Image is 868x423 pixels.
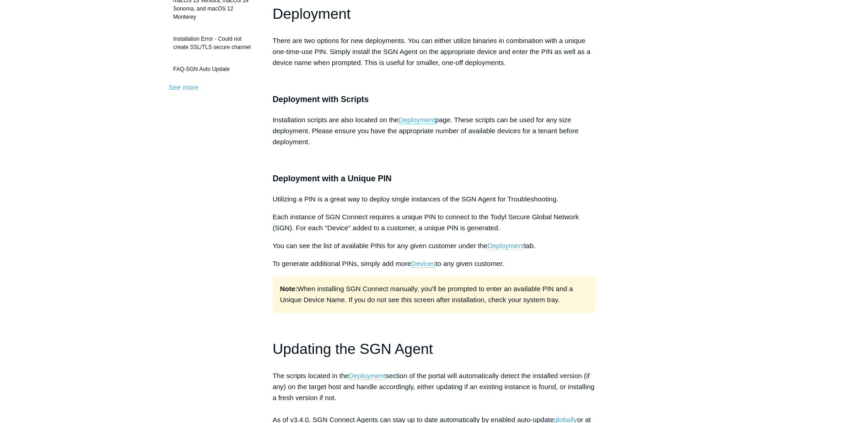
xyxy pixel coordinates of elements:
span: Each instance of SGN Connect requires a unique PIN to connect to the Todyl Secure Global Network ... [273,213,579,232]
a: Deployment [487,242,524,250]
a: See more [169,83,199,91]
a: Devices [411,260,435,268]
span: Deployment with Scripts [273,95,369,104]
span: Utilizing a PIN is a great way to deploy single instances of the SGN Agent for Troubleshooting. [273,195,559,203]
span: Updating the SGN Agent [273,341,433,357]
span: Installation scripts are also located on the [273,116,399,124]
p: When installing SGN Connect manually, you'll be prompted to enter an available PIN and a Unique D... [273,276,596,313]
a: FAQ-SGN Auto Update [169,60,259,78]
a: Deployment [349,372,385,380]
a: Deployment [399,116,435,124]
strong: Note: [280,285,297,293]
span: There are two options for new deployments. You can either utilize binaries in combination with a ... [273,37,591,66]
span: You can see the list of available PINs for any given customer under the [273,242,488,249]
span: page. These scripts can be used for any size deployment. Please ensure you have the appropriate n... [273,116,579,146]
span: tab. [524,242,535,249]
span: to any given customer. [436,260,504,267]
span: To generate additional PINs, simply add more [273,260,411,267]
a: Installation Error - Could not create SSL/TLS secure channel [169,30,259,56]
span: Deployment [273,5,351,22]
span: Deployment with a Unique PIN [273,174,392,183]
